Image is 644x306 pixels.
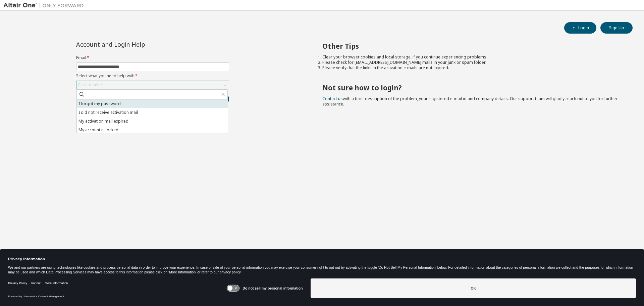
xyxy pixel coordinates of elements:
[322,54,621,60] li: Clear your browser cookies and local storage, if you continue experiencing problems.
[76,55,229,60] label: Email
[78,82,104,88] div: Click to select
[564,22,596,34] button: Login
[322,83,621,92] h2: Not sure how to login?
[77,99,228,108] li: I forgot my password
[76,42,199,47] div: Account and Login Help
[76,73,229,79] label: Select what you need help with
[3,2,87,9] img: Altair One
[322,65,621,71] li: Please verify that the links in the activation e-mails are not expired.
[322,60,621,65] li: Please check for [EMAIL_ADDRESS][DOMAIN_NAME] mails in your junk or spam folder.
[322,96,343,101] a: Contact us
[322,96,618,107] span: with a brief description of the problem, your registered e-mail id and company details. Our suppo...
[600,22,633,34] button: Sign Up
[76,81,229,89] div: Click to select
[322,42,621,50] h2: Other Tips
